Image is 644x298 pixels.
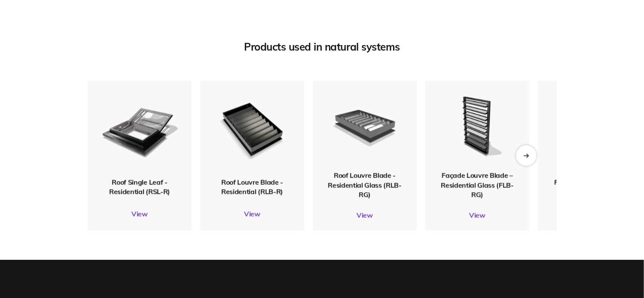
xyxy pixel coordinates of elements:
a: View [425,211,529,220]
a: View [200,210,304,218]
span: Façade Louvre Blade – Residential (FLB-R) [554,178,625,196]
a: View [538,210,642,218]
a: View [88,210,192,218]
span: Façade Louvre Blade – Residential Glass (FLB-RG) [441,171,514,199]
div: Next slide [516,145,537,166]
iframe: Chat Widget [601,257,644,298]
span: Roof Louvre Blade - Residential (RLB-R) [221,178,283,196]
span: Roof Louvre Blade - Residential Glass (RLB-RG) [328,171,402,199]
a: View [313,211,417,220]
div: Products used in natural systems [88,40,557,53]
span: Roof Single Leaf - Residential (RSL-R) [109,178,170,196]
